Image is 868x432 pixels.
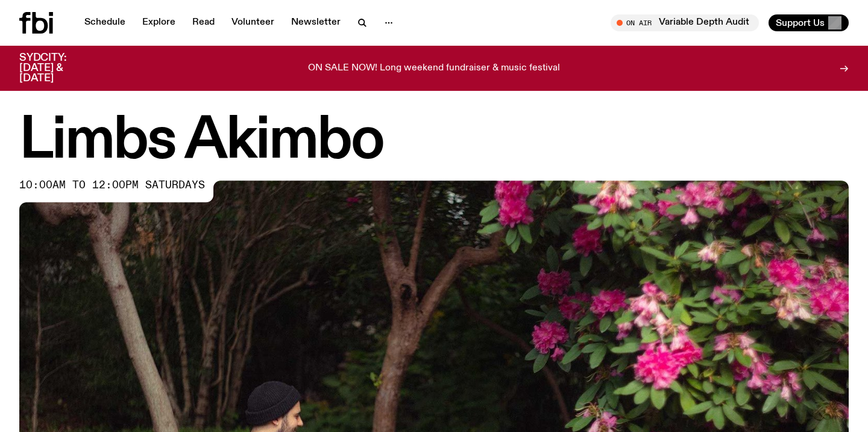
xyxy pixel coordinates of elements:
[769,14,849,31] button: Support Us
[776,17,825,28] span: Support Us
[611,14,759,31] button: On AirVariable Depth Audit
[19,114,849,168] h1: Limbs Akimbo
[135,14,183,31] a: Explore
[19,53,96,84] h3: SYDCITY: [DATE] & [DATE]
[224,14,281,31] a: Volunteer
[19,181,205,190] span: 10:00am to 12:00pm saturdays
[308,63,560,74] p: ON SALE NOW! Long weekend fundraiser & music festival
[77,14,133,31] a: Schedule
[284,14,348,31] a: Newsletter
[185,14,222,31] a: Read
